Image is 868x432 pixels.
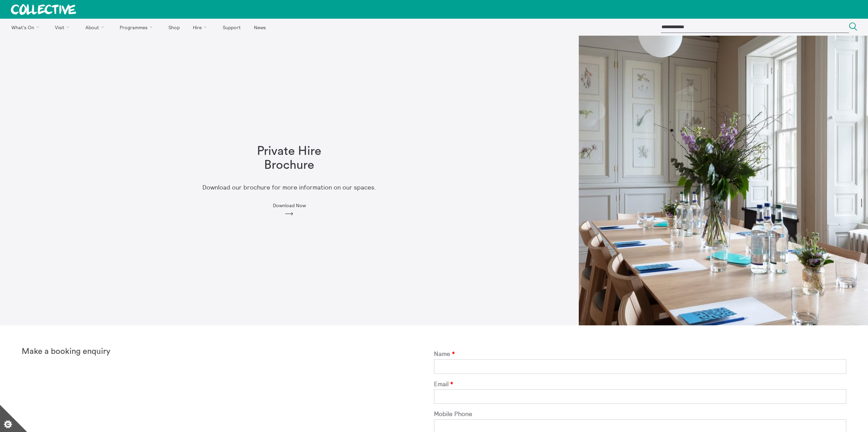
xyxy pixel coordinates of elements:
[114,19,161,36] a: Programmes
[5,19,48,36] a: What's On
[187,19,216,36] a: Hire
[79,19,113,36] a: About
[273,203,306,208] span: Download Now
[162,19,185,36] a: Shop
[49,19,78,36] a: Visit
[579,36,868,325] img: Observatory Library Meeting Set Up 1
[217,19,246,36] a: Support
[246,144,333,173] h1: Private Hire Brochure
[22,347,111,356] strong: Make a booking enquiry
[248,19,272,36] a: News
[434,381,846,388] label: Email
[434,411,846,418] label: Mobile Phone
[202,184,376,191] p: Download our brochure for more information on our spaces.
[434,350,846,358] label: Name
